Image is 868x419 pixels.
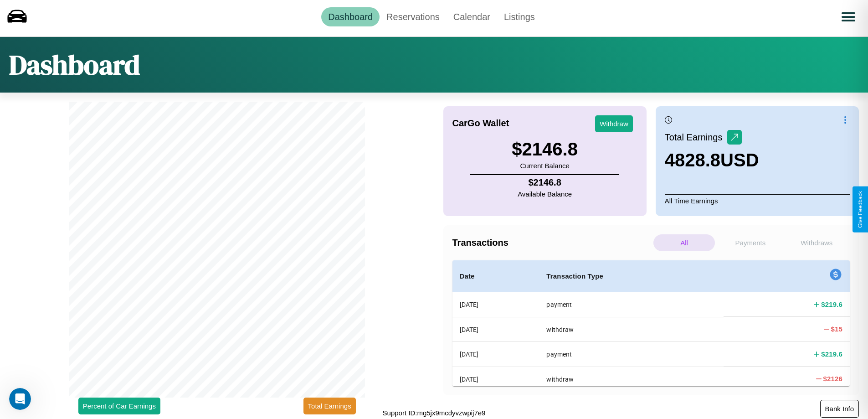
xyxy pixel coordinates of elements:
[512,160,578,172] p: Current Balance
[539,367,724,391] th: withdraw
[539,317,724,341] th: withdraw
[9,388,31,410] iframe: Intercom live chat
[303,398,356,414] button: Total Earnings
[665,194,850,207] p: All Time Earnings
[512,139,578,160] h3: $ 2146.8
[452,317,539,341] th: [DATE]
[380,7,447,26] a: Reservations
[452,292,539,317] th: [DATE]
[497,7,542,26] a: Listings
[831,324,843,334] h4: $ 15
[383,407,486,419] p: Support ID: mg5jx9mcdyvzwpij7e9
[595,115,633,132] button: Withdraw
[836,4,861,30] button: Open menu
[460,271,532,282] h4: Date
[447,7,497,26] a: Calendar
[539,342,724,367] th: payment
[665,129,727,145] p: Total Earnings
[821,349,842,359] h4: $ 219.6
[9,46,140,83] h1: Dashboard
[786,234,847,251] p: Withdraws
[321,7,380,26] a: Dashboard
[518,188,572,200] p: Available Balance
[452,118,509,129] h4: CarGo Wallet
[653,234,715,251] p: All
[823,374,842,383] h4: $ 2126
[452,238,651,248] h4: Transactions
[452,342,539,367] th: [DATE]
[539,292,724,317] th: payment
[719,234,781,251] p: Payments
[546,271,716,282] h4: Transaction Type
[820,400,859,418] button: Bank Info
[518,177,572,188] h4: $ 2146.8
[78,398,160,414] button: Percent of Car Earnings
[452,367,539,391] th: [DATE]
[665,150,759,171] h3: 4828.8 USD
[821,300,842,309] h4: $ 219.6
[857,191,863,228] div: Give Feedback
